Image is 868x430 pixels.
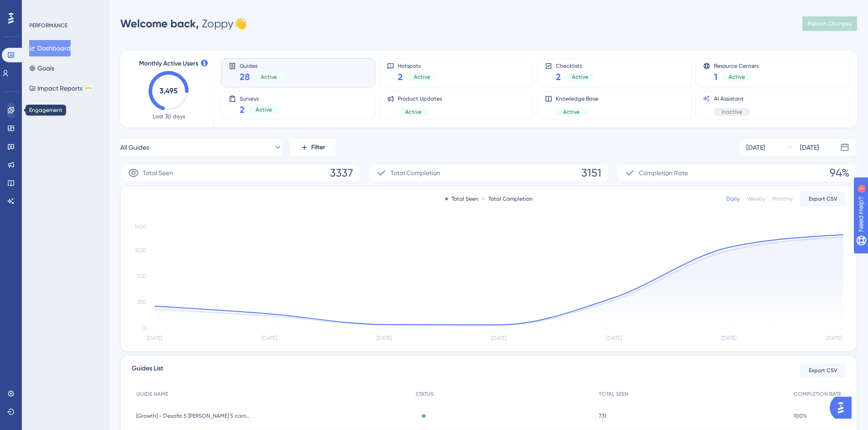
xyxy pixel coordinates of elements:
span: Active [405,108,421,116]
span: [Growth] - Desafio 5 [PERSON_NAME] 5 campanhas [136,412,250,420]
span: Export CSV [809,367,837,374]
tspan: [DATE] [376,335,392,341]
tspan: [DATE] [826,335,842,341]
span: Publish Changes [808,20,852,27]
span: Guides [240,62,284,69]
span: Product Updates [398,95,442,102]
iframe: UserGuiding AI Assistant Launcher [830,394,857,421]
tspan: [DATE] [606,335,621,341]
span: Hotspots [398,62,437,69]
div: 1 [63,5,66,12]
span: Export CSV [809,195,837,202]
tspan: [DATE] [491,335,507,341]
span: 1 [714,71,718,83]
span: AI Assistant [714,95,750,102]
tspan: 350 [138,299,147,305]
tspan: 1050 [135,247,147,253]
span: Completion Rate [639,167,688,178]
span: Active [572,73,588,81]
span: Total Seen [143,167,173,178]
span: Active [414,73,430,81]
div: Weekly [747,195,765,202]
tspan: 0 [143,325,147,331]
span: 731 [599,412,606,420]
text: 3,495 [159,86,178,95]
span: Surveys [240,95,279,101]
tspan: [DATE] [721,335,736,341]
tspan: [DATE] [262,335,277,341]
span: All Guides [120,142,149,153]
span: Guides List [132,363,163,378]
span: Inactive [721,108,742,116]
span: TOTAL SEEN [599,390,628,398]
span: GUIDE NAME [136,390,168,398]
div: [DATE] [746,142,765,153]
span: Active [256,106,272,113]
span: 3151 [581,166,601,180]
button: Dashboard [29,40,71,56]
span: 3337 [330,166,353,180]
span: Filter [311,142,325,153]
button: All Guides [120,138,282,157]
div: PERFORMANCE [29,22,67,29]
span: 2 [398,71,403,83]
span: STATUS [416,390,434,398]
span: 2 [556,71,561,83]
tspan: 1400 [134,223,147,230]
tspan: 700 [137,273,147,279]
button: Publish Changes [802,16,857,31]
div: Daily [726,195,740,202]
span: Active [729,73,745,81]
button: Impact ReportsBETA [29,80,92,96]
button: Export CSV [800,363,846,378]
button: Goals [29,60,54,76]
span: Active [261,73,277,81]
div: Total Completion [482,195,533,202]
span: Last 30 days [153,113,185,120]
span: Total Completion [390,167,440,178]
button: Export CSV [800,192,846,206]
div: Monthly [772,195,793,202]
span: Checklists [556,62,596,69]
span: Monthly Active Users [139,58,198,69]
span: 100% [794,412,807,420]
button: Filter [290,138,335,157]
div: BETA [84,86,92,91]
div: [DATE] [800,142,819,153]
span: Active [563,108,580,116]
span: 2 [240,103,245,116]
span: 94% [830,166,849,180]
span: 28 [240,71,250,83]
span: Resource Centers [714,62,759,69]
div: Zoppy 👋 [120,16,247,31]
span: Need Help? [21,2,57,13]
span: Welcome back, [120,17,199,30]
div: Total Seen [445,195,478,202]
tspan: [DATE] [147,335,162,341]
span: COMPLETION RATE [794,390,841,398]
span: Knowledge Base [556,95,598,102]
